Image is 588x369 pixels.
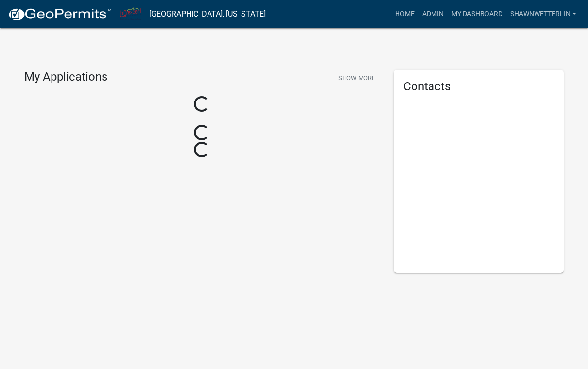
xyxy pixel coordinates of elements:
a: Home [391,5,418,23]
h5: Contacts [403,80,554,94]
h4: My Applications [24,70,107,84]
a: Admin [418,5,448,23]
img: City of La Crescent, Minnesota [120,7,141,20]
button: Show More [334,70,379,86]
a: [GEOGRAPHIC_DATA], [US_STATE] [149,6,266,22]
a: My Dashboard [448,5,506,23]
a: ShawnWetterlin [506,5,580,23]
